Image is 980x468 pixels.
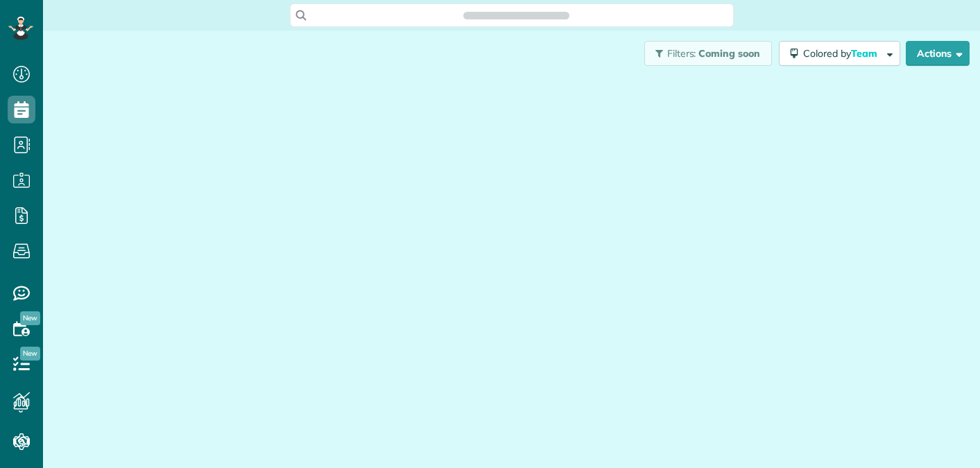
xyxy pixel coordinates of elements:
span: Filters: [667,47,696,60]
span: Search ZenMaid… [477,8,556,22]
span: Coming soon [698,47,761,60]
span: New [20,347,40,361]
span: New [20,311,40,325]
span: Team [851,47,879,60]
button: Actions [906,41,970,66]
span: Colored by [803,47,882,60]
button: Colored byTeam [779,41,900,66]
